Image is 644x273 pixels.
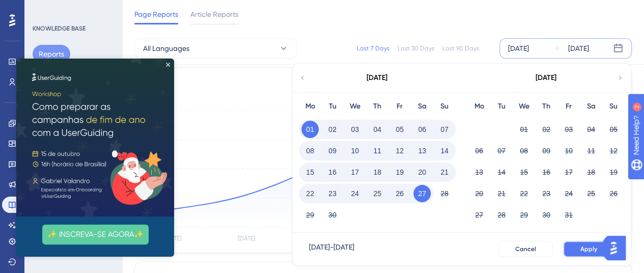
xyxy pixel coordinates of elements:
[436,163,453,181] button: 21
[515,121,533,138] button: 01
[324,163,341,181] button: 16
[560,121,577,138] button: 03
[143,42,189,54] span: All Languages
[560,206,577,224] button: 31
[560,185,577,202] button: 24
[301,163,319,181] button: 15
[413,142,431,159] button: 13
[470,142,488,159] button: 06
[344,100,366,113] div: We
[605,121,622,138] button: 05
[582,121,600,138] button: 04
[436,185,453,202] button: 28
[515,163,533,181] button: 15
[538,185,555,202] button: 23
[299,100,321,113] div: Mo
[535,100,557,113] div: Th
[515,206,533,224] button: 29
[369,142,386,159] button: 11
[582,163,600,181] button: 18
[134,38,297,59] button: All Languages
[436,121,453,138] button: 07
[346,185,363,202] button: 24
[536,72,556,84] div: [DATE]
[150,4,154,8] div: Close Preview
[413,121,431,138] button: 06
[513,100,535,113] div: We
[470,185,488,202] button: 20
[580,100,602,113] div: Sa
[538,142,555,159] button: 09
[515,142,533,159] button: 08
[391,185,408,202] button: 26
[346,142,363,159] button: 10
[324,121,341,138] button: 02
[33,24,86,33] div: KNOWLEDGE BASE
[508,42,529,54] div: [DATE]
[301,121,319,138] button: 01
[309,241,354,257] div: [DATE] - [DATE]
[557,100,580,113] div: Fr
[470,163,488,181] button: 13
[324,142,341,159] button: 09
[321,100,344,113] div: Tu
[582,185,600,202] button: 25
[391,121,408,138] button: 05
[515,245,536,253] span: Cancel
[470,206,488,224] button: 27
[515,185,533,202] button: 22
[411,100,433,113] div: Sa
[605,185,622,202] button: 26
[190,8,238,20] span: Article Reports
[324,185,341,202] button: 23
[436,142,453,159] button: 14
[433,100,456,113] div: Su
[493,163,510,181] button: 14
[582,142,600,159] button: 11
[346,121,363,138] button: 03
[538,163,555,181] button: 16
[24,3,64,15] span: Need Help?
[346,163,363,181] button: 17
[369,185,386,202] button: 25
[33,45,70,63] button: Reports
[601,233,632,263] iframe: UserGuiding AI Assistant Launcher
[367,72,387,84] div: [DATE]
[366,100,388,113] div: Th
[369,163,386,181] button: 18
[568,42,589,54] div: [DATE]
[563,241,614,257] button: Apply
[493,185,510,202] button: 21
[388,100,411,113] div: Fr
[538,206,555,224] button: 30
[324,206,341,224] button: 30
[493,142,510,159] button: 07
[301,185,319,202] button: 22
[580,245,597,253] span: Apply
[413,163,431,181] button: 20
[493,206,510,224] button: 28
[301,206,319,224] button: 29
[391,142,408,159] button: 12
[602,100,625,113] div: Su
[413,185,431,202] button: 27
[301,142,319,159] button: 08
[238,235,255,242] tspan: [DATE]
[490,100,513,113] div: Tu
[442,44,479,52] div: Last 90 Days
[498,241,553,257] button: Cancel
[357,44,389,52] div: Last 7 Days
[26,166,132,186] button: ✨ INSCREVA-SE AGORA✨
[369,121,386,138] button: 04
[391,163,408,181] button: 19
[560,142,577,159] button: 10
[605,163,622,181] button: 19
[468,100,490,113] div: Mo
[605,142,622,159] button: 12
[71,5,74,13] div: 2
[398,44,434,52] div: Last 30 Days
[560,163,577,181] button: 17
[134,8,178,20] span: Page Reports
[538,121,555,138] button: 02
